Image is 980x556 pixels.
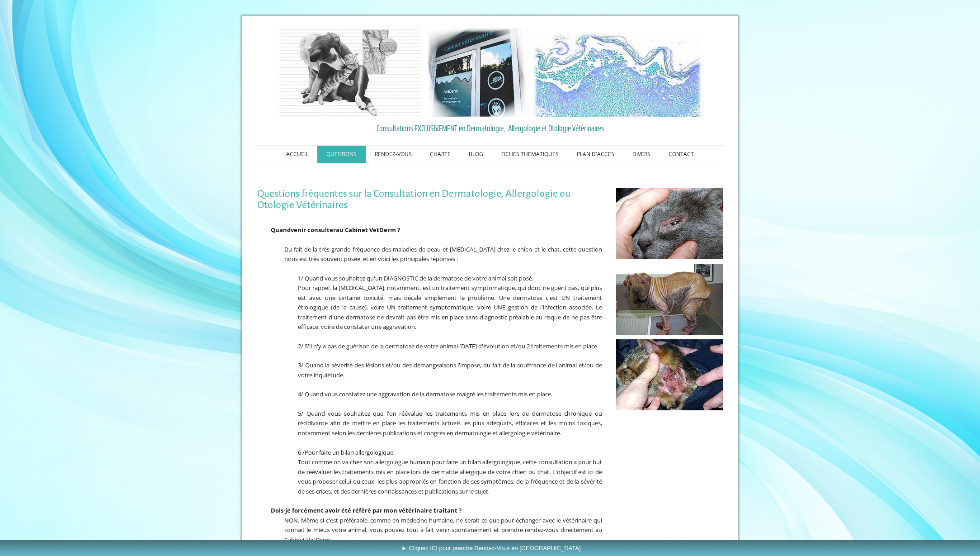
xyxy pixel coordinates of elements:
span: 2/ S'il n'y a pas de guérison de la dermatose de votre animal [DATE] d'évolution et/ou 2 traiteme... [298,342,598,350]
a: RENDEZ-VOUS [366,146,421,163]
a: BLOG [460,146,492,163]
a: DIVERS [623,146,660,163]
span: Qu [271,226,279,234]
span: Dois-je forcément avoir été référé par mon vétérinaire traitant ? [271,506,462,514]
span: 5/ Quand vous souhaitez que l'on réévalue les traitements mis en place lors de dermatose chroniqu... [298,409,602,437]
span: et VetDerm ? [362,226,400,234]
span: Tout comme on va chez son allergologue humain pour faire un bilan allergologique, cette consultat... [298,458,602,495]
a: PLAN D'ACCES [568,146,623,163]
a: CHARTE [421,146,460,163]
span: Du fait de la très grande fréquence des maladies de peau et [MEDICAL_DATA] chez le chien et le ch... [284,245,602,263]
span: au Cabin [336,226,362,234]
a: CONTACT [660,146,703,163]
h1: Questions fréquentes sur la Consultation en Dermatologie, Allergologie ou Otologie Vétérinaires [257,188,602,211]
a: ACCUEIL [277,146,317,163]
a: FICHES THEMATIQUES [492,146,568,163]
span: Pour rappel, la [MEDICAL_DATA], notamment, est un traitement symptomatique, qui donc ne guérit pa... [298,284,602,331]
span: ► Cliquez ICI pour prendre Rendez-Vous en [GEOGRAPHIC_DATA] [401,545,581,551]
a: Consultations EXCLUSIVEMENT en Dermatologie, Allergologie et Otologie Vétérinaires [257,121,723,135]
span: NON. Même si c'est préférable, comme en médecine humaine, ne serait ce que pour échanger avec le ... [284,516,602,544]
a: QUESTIONS [317,146,366,163]
span: 3/ Quand la sévérité des lésions et/ou des démangeaisons l'impose, du fait de la souffrance de l'... [298,361,602,379]
span: venir consulter [291,226,336,234]
span: 4/ Quand vous constatez une aggravation de la dermatose malgré les traitements mis en place. [298,390,552,398]
span: 1/ Quand vous souhaitez qu'un DIAGNOSTIC de la dermatose de votre animal soit posé. [298,274,533,282]
span: 6 /Pour faire un bilan allergologique [298,448,393,456]
span: and [279,226,291,234]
